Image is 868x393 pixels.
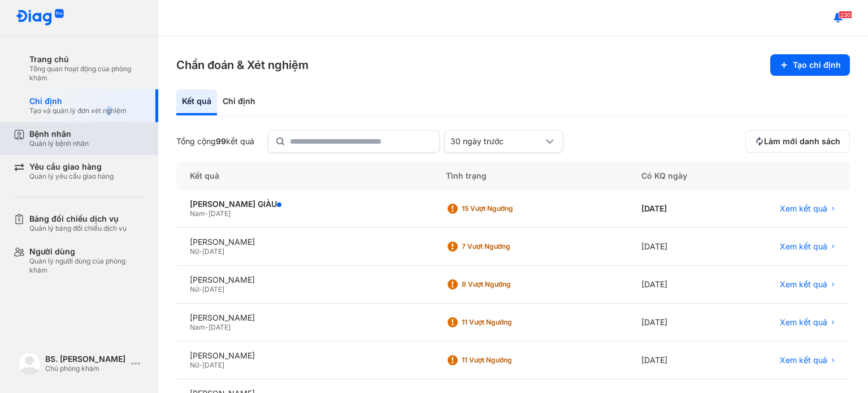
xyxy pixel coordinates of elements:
span: Xem kết quả [780,204,827,214]
div: [DATE] [628,190,731,228]
span: [DATE] [202,285,224,293]
span: Nữ [190,361,199,369]
span: Làm mới danh sách [764,136,840,146]
div: [PERSON_NAME] [190,313,419,323]
span: Xem kết quả [780,317,827,327]
div: Quản lý người dùng của phòng khám [29,257,145,275]
div: Tổng cộng kết quả [176,136,254,146]
div: Có KQ ngày [628,162,731,190]
span: 99 [216,136,226,146]
div: Tạo và quản lý đơn xét nghiệm [29,106,127,115]
div: Quản lý bảng đối chiếu dịch vụ [29,224,127,233]
span: - [199,247,202,256]
span: - [205,209,209,218]
div: 11 Vượt ngưỡng [462,318,552,327]
div: Yêu cầu giao hàng [29,162,114,172]
span: - [199,361,202,369]
span: Nữ [190,285,199,293]
span: Nam [190,209,205,218]
div: Quản lý yêu cầu giao hàng [29,172,114,181]
div: Chủ phòng khám [45,364,127,373]
span: [DATE] [209,209,231,218]
span: Nam [190,323,205,331]
div: Tình trạng [432,162,628,190]
span: Xem kết quả [780,241,827,252]
img: logo [16,9,64,27]
div: [PERSON_NAME] [190,237,419,247]
div: Chỉ định [29,96,127,106]
div: Chỉ định [217,89,261,115]
img: logo [18,352,41,375]
div: Bảng đối chiếu dịch vụ [29,214,127,224]
div: Kết quả [176,89,217,115]
div: 30 ngày trước [450,136,543,146]
div: Kết quả [176,162,432,190]
div: [DATE] [628,228,731,266]
div: [DATE] [628,266,731,304]
button: Tạo chỉ định [770,54,850,76]
span: [DATE] [202,247,224,256]
div: 8 Vượt ngưỡng [462,280,552,289]
span: 230 [839,11,852,19]
div: 15 Vượt ngưỡng [462,204,552,213]
div: Tổng quan hoạt động của phòng khám [29,64,145,83]
span: - [205,323,209,331]
div: [PERSON_NAME] [190,275,419,285]
span: Xem kết quả [780,355,827,365]
button: Làm mới danh sách [745,130,850,153]
div: [PERSON_NAME] [190,351,419,361]
div: 11 Vượt ngưỡng [462,356,552,365]
span: - [199,285,202,293]
div: [PERSON_NAME] GIÀU [190,199,419,209]
div: 7 Vượt ngưỡng [462,242,552,251]
div: Trang chủ [29,54,145,64]
span: [DATE] [209,323,231,331]
span: [DATE] [202,361,224,369]
div: Bệnh nhân [29,129,89,139]
div: [DATE] [628,304,731,342]
div: Người dùng [29,247,145,257]
span: Xem kết quả [780,279,827,290]
span: Nữ [190,247,199,256]
div: BS. [PERSON_NAME] [45,354,127,364]
h3: Chẩn đoán & Xét nghiệm [176,57,309,73]
div: [DATE] [628,342,731,379]
div: Quản lý bệnh nhân [29,139,89,148]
